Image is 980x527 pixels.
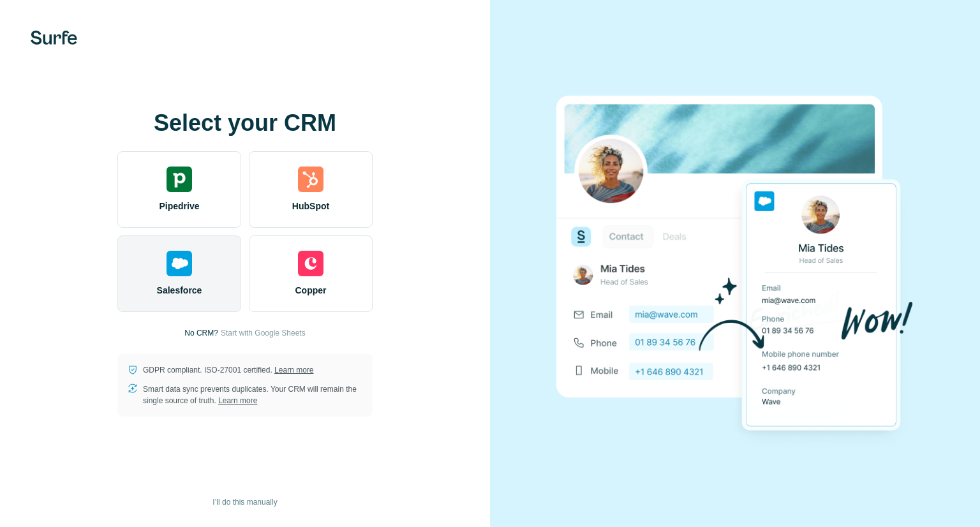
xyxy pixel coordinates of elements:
img: salesforce's logo [167,251,192,276]
span: Pipedrive [159,200,199,212]
button: I’ll do this manually [204,493,286,512]
img: copper's logo [298,251,323,276]
img: SALESFORCE image [556,74,914,453]
p: GDPR compliant. ISO-27001 certified. [143,364,313,376]
img: hubspot's logo [298,167,323,192]
span: HubSpot [292,200,329,212]
p: Smart data sync prevents duplicates. Your CRM will remain the single source of truth. [143,383,362,406]
span: I’ll do this manually [212,496,277,508]
img: Surfe's logo [31,31,77,45]
h1: Select your CRM [117,110,373,136]
img: pipedrive's logo [167,167,192,192]
button: Start with Google Sheets [221,327,306,339]
span: Copper [295,284,327,297]
p: No CRM? [184,327,218,339]
a: Learn more [218,396,257,405]
span: Salesforce [157,284,202,297]
a: Learn more [274,366,313,375]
